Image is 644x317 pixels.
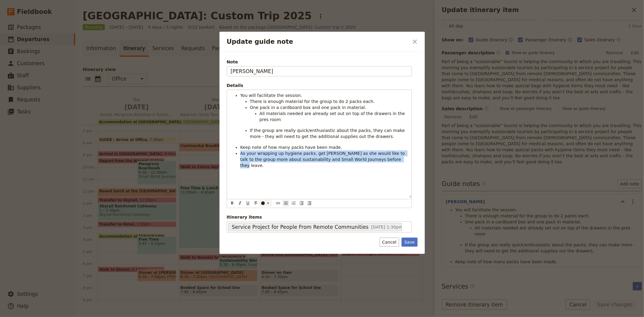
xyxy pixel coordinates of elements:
[260,200,272,207] button: ​
[402,238,417,247] button: Save
[227,66,412,76] input: Note
[290,200,297,207] button: Numbered list
[261,201,273,206] div: ​
[227,82,412,88] div: Details
[227,214,412,220] span: Itinerary items
[240,145,342,150] span: Keep note of how many packs have been made.
[250,105,366,110] span: One pack in a cardboard box and one pack in material.
[260,111,406,122] span: All materials needed are already set out on top of the drawers in the pres room
[229,200,235,207] button: Format bold
[250,99,375,104] span: There is enough material for the group to do 2 packs each.
[227,37,409,46] h2: Update guide note
[283,200,289,207] button: Bulleted list
[306,200,313,207] button: Decrease indent
[298,200,305,207] button: Increase indent
[275,200,281,207] button: Insert link
[371,225,424,229] span: [DATE] 1:30pm – 2:30pm
[240,93,302,98] span: You will facilitate the session.
[250,128,406,139] span: If the group are really quick/enthusiastic about the packs, they can make more - they will need t...
[227,59,412,65] span: Note
[252,200,259,207] button: Format strikethrough
[410,37,420,47] button: Close dialog
[232,223,369,231] span: Service Project for People From Remote Communities
[237,200,243,207] button: Format italic
[240,151,406,168] span: As your wrapping up hygiene packs, get [PERSON_NAME] as she would like to talk to the group more ...
[245,200,251,207] button: Format underline
[380,238,399,247] button: Cancel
